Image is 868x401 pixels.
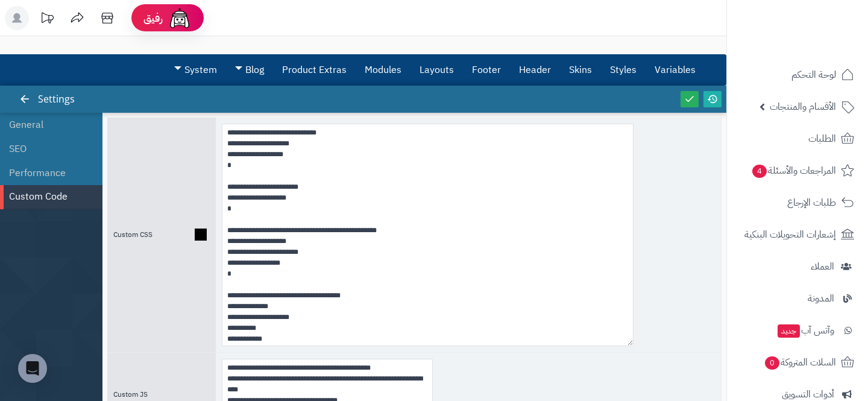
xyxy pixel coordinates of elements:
[734,252,861,281] a: العملاء
[734,348,861,377] a: السلات المتروكة0
[226,55,273,85] a: Blog
[770,98,836,115] span: الأقسام والمنتجات
[560,55,601,85] a: Skins
[168,6,192,30] img: ai-face.png
[410,55,463,85] a: Layouts
[778,324,800,338] span: جديد
[734,316,861,345] a: وآتس آبجديد
[734,124,861,153] a: الطلبات
[510,55,560,85] a: Header
[734,156,861,185] a: المراجعات والأسئلة4
[32,6,62,33] a: تحديثات المنصة
[463,55,510,85] a: Footer
[808,290,834,307] span: المدونة
[113,389,148,400] span: Custom JS
[765,356,779,370] span: 0
[113,229,153,240] span: Custom CSS
[734,188,861,217] a: طلبات الإرجاع
[273,55,356,85] a: Product Extras
[811,258,834,275] span: العملاء
[22,86,87,113] div: Settings
[808,130,836,147] span: الطلبات
[744,226,836,243] span: إشعارات التحويلات البنكية
[165,55,226,85] a: System
[791,66,836,83] span: لوحة التحكم
[646,55,705,85] a: Variables
[764,354,836,371] span: السلات المتروكة
[734,284,861,313] a: المدونة
[751,162,836,179] span: المراجعات والأسئلة
[601,55,646,85] a: Styles
[787,194,836,211] span: طلبات الإرجاع
[356,55,410,85] a: Modules
[18,354,47,383] div: Open Intercom Messenger
[734,220,861,249] a: إشعارات التحويلات البنكية
[734,60,861,89] a: لوحة التحكم
[752,165,767,178] span: 4
[776,322,834,339] span: وآتس آب
[143,11,163,25] span: رفيق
